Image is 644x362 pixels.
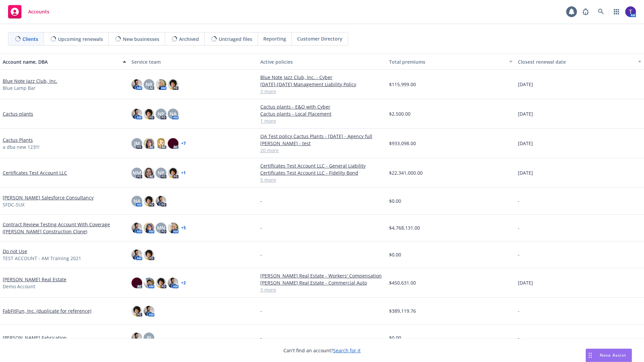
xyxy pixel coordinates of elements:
[518,307,520,314] span: -
[518,140,533,147] span: [DATE]
[131,278,142,288] img: photo
[131,249,142,260] img: photo
[579,5,592,18] a: Report a Bug
[518,334,520,341] span: -
[170,110,176,117] span: NA
[518,169,533,176] span: [DATE]
[168,223,178,233] img: photo
[333,347,361,354] a: Search for it
[144,168,154,178] img: photo
[518,224,520,231] span: -
[260,169,384,176] a: Certificates Test Account LLC - Fidelity Bond
[389,334,401,341] span: $0.00
[518,279,533,286] span: [DATE]
[518,81,533,88] span: [DATE]
[389,81,416,88] span: $115,999.00
[147,334,151,341] span: PJ
[260,147,384,154] a: 20 more
[389,197,401,204] span: $0.00
[389,279,416,286] span: $450,631.00
[3,201,24,208] span: SFDC-SUX
[3,58,119,65] div: Account name, DBA
[260,251,262,258] span: -
[258,54,386,70] button: Active policies
[131,333,142,343] img: photo
[181,171,186,175] a: + 1
[156,138,166,149] img: photo
[58,36,103,43] span: Upcoming renewals
[28,9,49,14] span: Accounts
[3,194,94,201] a: [PERSON_NAME] Salesforce Consultancy
[156,278,166,288] img: photo
[131,79,142,90] img: photo
[260,224,262,231] span: -
[144,138,154,149] img: photo
[260,110,384,117] a: Cactus plants - Local Placement
[3,77,57,84] a: Blue Note Jazz Club, Inc.
[260,74,384,81] a: Blue Note Jazz Club, Inc. - Cyber
[144,306,154,316] img: photo
[260,140,384,147] a: [PERSON_NAME] - test
[3,255,81,262] span: TEST ACCOUNT - AM Training 2021
[144,196,154,206] img: photo
[625,6,636,17] img: photo
[297,35,342,42] span: Customer Directory
[260,58,384,65] div: Active policies
[5,2,52,21] a: Accounts
[260,117,384,124] a: 1 more
[260,286,384,293] a: 3 more
[389,110,411,117] span: $2,500.00
[260,81,384,88] a: [DATE]-[DATE] Management Liability Policy
[518,197,520,204] span: -
[260,334,262,341] span: -
[263,35,286,42] span: Reporting
[181,141,186,145] a: + 7
[389,307,416,314] span: $389,119.76
[3,169,67,176] a: Certificates Test Account LLC
[3,334,67,341] a: [PERSON_NAME] Fabrication
[22,36,38,43] span: Clients
[3,283,35,290] span: Demo Account
[131,109,142,119] img: photo
[168,278,178,288] img: photo
[260,88,384,95] a: 3 more
[260,307,262,314] span: -
[594,5,608,18] a: Search
[123,36,159,43] span: New businesses
[156,79,166,90] img: photo
[131,223,142,233] img: photo
[168,168,178,178] img: photo
[181,226,186,230] a: + 5
[3,248,27,255] a: Do not Use
[131,58,255,65] div: Service team
[133,197,140,204] span: NA
[260,197,262,204] span: -
[515,54,644,70] button: Closest renewal date
[260,162,384,169] a: Certificates Test Account LLC - General Liability
[386,54,515,70] button: Total premiums
[260,176,384,183] a: 5 more
[283,347,361,354] span: Can't find an account?
[600,352,626,358] span: Nova Assist
[518,110,533,117] span: [DATE]
[3,307,91,314] a: FabFitFun, Inc. (duplicate for reference)
[158,110,164,117] span: NP
[389,251,401,258] span: $0.00
[3,276,66,283] a: [PERSON_NAME] Real Estate
[144,278,154,288] img: photo
[158,169,164,176] span: NP
[3,110,33,117] a: Cactus plants
[610,5,623,18] a: Switch app
[179,36,199,43] span: Archived
[219,36,252,43] span: Untriaged files
[144,223,154,233] img: photo
[131,306,142,316] img: photo
[3,221,126,235] a: Contract Review Testing Account With Coverage ([PERSON_NAME] Construction Clone)
[156,196,166,206] img: photo
[3,136,33,143] a: Cactus Plants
